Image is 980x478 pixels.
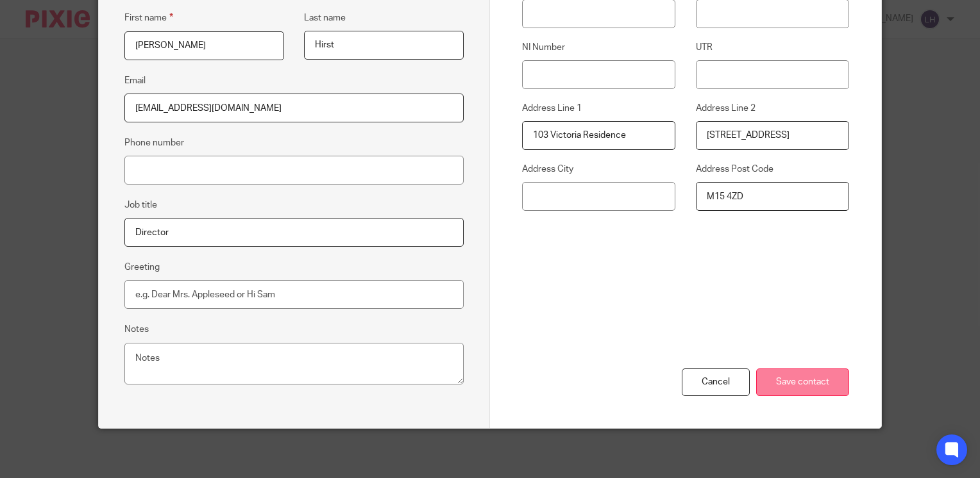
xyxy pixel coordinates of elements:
[696,41,849,54] label: UTR
[696,163,849,176] label: Address Post Code
[756,368,849,396] input: Save contact
[124,323,149,336] label: Notes
[124,10,173,25] label: First name
[124,199,157,211] label: Job title
[522,163,675,176] label: Address City
[124,261,160,274] label: Greeting
[522,102,675,115] label: Address Line 1
[304,12,346,24] label: Last name
[522,41,675,54] label: NI Number
[682,368,750,396] div: Cancel
[124,136,184,149] label: Phone number
[124,280,464,309] input: e.g. Dear Mrs. Appleseed or Hi Sam
[696,102,849,115] label: Address Line 2
[124,74,146,87] label: Email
